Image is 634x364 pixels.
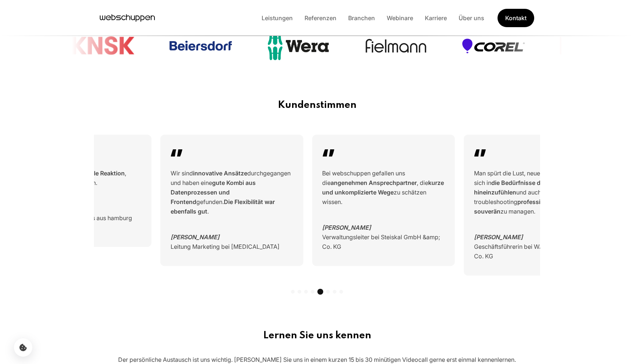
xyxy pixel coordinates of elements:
strong: professionell und souverän [474,198,566,215]
a: Get Started [498,9,534,27]
strong: innovative Ansätze [193,170,247,177]
a: Referenzen [299,14,342,22]
a: Über uns [453,14,490,22]
p: [PERSON_NAME] [322,223,444,232]
h3: Kundenstimmen [132,99,502,111]
blockquote: Bei webschuppen gefallen uns die , die zu schätzen wissen. [322,168,444,207]
img: Beiersdorf [170,41,232,51]
strong: Die Flexibilität war ebenfalls gut [171,198,275,215]
p: Geschäftsführung bei neues aus hamburg GmbH [19,213,141,232]
a: Open the page of Fielmann in a new tab [365,38,427,54]
strong: kurze und unkomplizierte Wege [322,179,444,196]
p: [PERSON_NAME] [171,232,280,242]
button: Cookie-Einstellungen öffnen [14,338,32,357]
a: Webinare [381,14,419,22]
img: KNSK [560,36,622,55]
a: Open the page of Wera in a new tab [267,30,329,61]
blockquote: Direkter Kontakt und , lösungsorientiertes Arbeiten. [19,168,141,188]
a: Karriere [419,14,453,22]
p: Leitung Marketing bei [MEDICAL_DATA] [171,242,280,251]
img: Corel [462,39,525,53]
a: Hauptseite besuchen [100,12,155,23]
p: [PERSON_NAME] [19,204,141,213]
p: [PERSON_NAME] [474,232,596,242]
p: Verwaltungsleiter bei Steiskal GmbH &amp; Co. KG [322,232,444,251]
img: Fielmann [365,38,427,54]
blockquote: Man spürt die Lust, neue Wege zu gehen, sich in und auch troubleshooting zu managen. [474,168,596,216]
p: Geschäftsführerin bei WAJE GmbH &amp; Co. KG [474,242,596,261]
strong: die Bedürfnisse der Zielgruppen hineinzufühlen [474,179,581,196]
a: Branchen [342,14,381,22]
img: Wera [267,30,329,61]
strong: angenehmen Ansprechpartner [331,179,417,186]
blockquote: Wir sind durchgegangen und haben eine gefunden. . [171,168,293,216]
strong: schnelle Reaktion [75,170,125,177]
a: Leistungen [256,14,299,22]
a: Open the page of Corel in a new tab [462,39,525,53]
a: Open the page of KNSK in a new tab [560,36,622,55]
strong: gute Kombi aus Datenprozessen und Frontend [171,179,256,205]
a: Open the page of Beiersdorf in a new tab [170,41,232,51]
img: KNSK [72,36,134,55]
a: Open the page of KNSK in a new tab [72,36,134,55]
h3: Lernen Sie uns kennen [72,330,562,342]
